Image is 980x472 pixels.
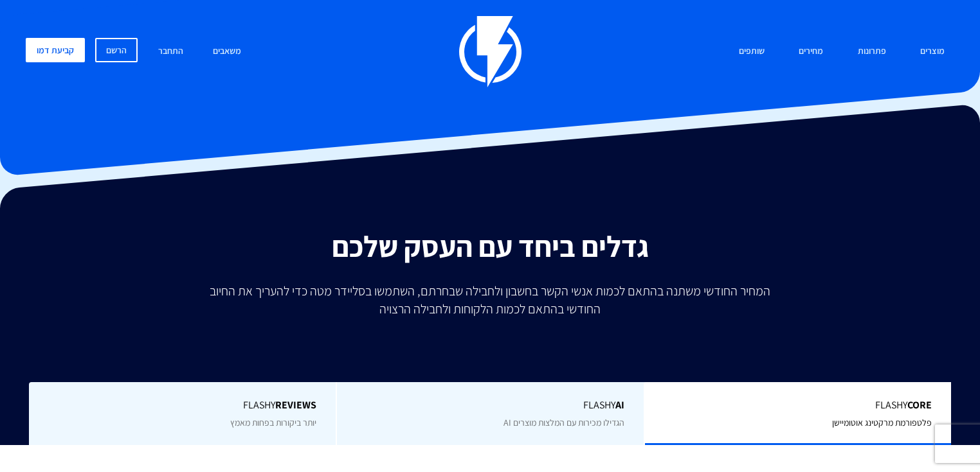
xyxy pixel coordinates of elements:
[48,398,317,413] span: Flashy
[848,38,896,66] a: פתרונות
[149,38,193,66] a: התחבר
[789,38,833,66] a: מחירים
[729,38,774,66] a: שותפים
[10,230,970,262] h2: גדלים ביחד עם העסק שלכם
[664,398,932,413] span: Flashy
[615,398,624,412] b: AI
[907,398,932,412] b: Core
[26,38,85,62] a: קביעת דמו
[356,398,624,413] span: Flashy
[230,417,316,428] span: יותר ביקורות בפחות מאמץ
[201,282,779,318] p: המחיר החודשי משתנה בהתאם לכמות אנשי הקשר בחשבון ולחבילה שבחרתם, השתמשו בסליידר מטה כדי להעריך את ...
[95,38,138,62] a: הרשם
[504,417,624,428] span: הגדילו מכירות עם המלצות מוצרים AI
[911,38,954,66] a: מוצרים
[832,417,932,428] span: פלטפורמת מרקטינג אוטומיישן
[203,38,251,66] a: משאבים
[275,398,316,412] b: REVIEWS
